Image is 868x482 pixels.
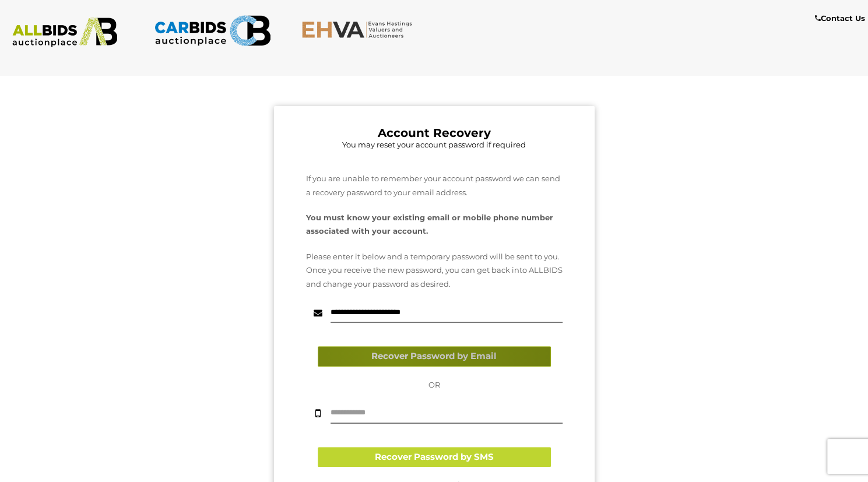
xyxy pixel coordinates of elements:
p: Please enter it below and a temporary password will be sent to you. Once you receive the new pass... [306,250,563,291]
h5: You may reset your account password if required [306,140,563,149]
p: OR [306,378,563,392]
a: Contact Us [815,12,868,25]
img: ALLBIDS.com.au [6,17,124,47]
img: CARBIDS.com.au [154,12,271,50]
img: EHVA.com.au [301,20,419,38]
strong: You must know your existing email or mobile phone number associated with your account. [306,213,553,235]
b: Account Recovery [378,126,491,140]
button: Recover Password by SMS [318,447,551,467]
b: Contact Us [815,13,865,23]
button: Recover Password by Email [318,346,551,367]
p: If you are unable to remember your account password we can send a recovery password to your email... [306,172,563,199]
